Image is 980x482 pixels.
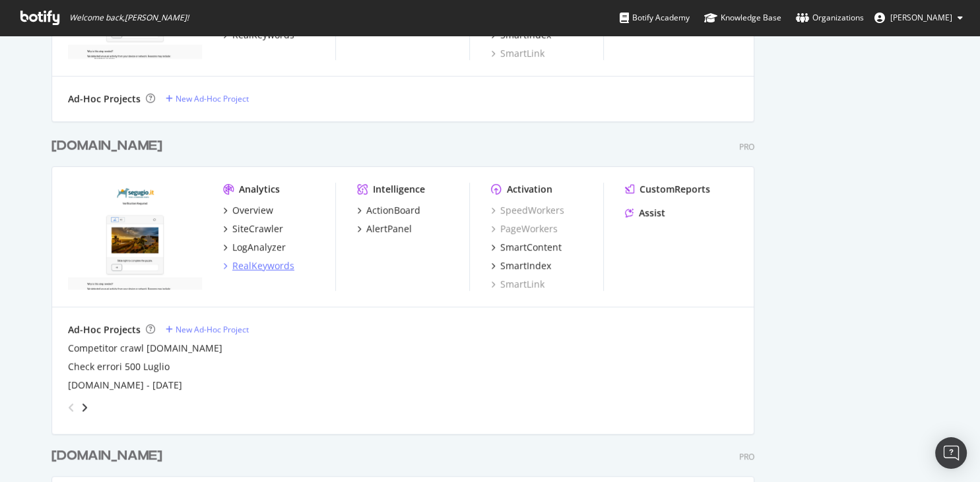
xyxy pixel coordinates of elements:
[51,446,162,466] div: [DOMAIN_NAME]
[51,136,168,156] a: [DOMAIN_NAME]
[890,12,952,23] span: Gianluca Mileo
[704,11,781,24] div: Knowledge Base
[620,11,690,24] div: Botify Academy
[68,183,202,289] img: segugio.it
[796,11,864,24] div: Organizations
[232,222,283,235] div: SiteCrawler
[739,451,754,462] div: Pro
[80,401,89,414] div: angle-right
[51,446,168,466] a: [DOMAIN_NAME]
[864,7,973,28] button: [PERSON_NAME]
[223,259,294,272] a: RealKeywords
[68,92,141,105] div: Ad-Hoc Projects
[491,204,564,217] a: SpeedWorkers
[68,323,141,336] div: Ad-Hoc Projects
[176,324,249,335] div: New Ad-Hoc Project
[366,204,420,217] div: ActionBoard
[491,278,544,291] a: SmartLink
[232,259,294,272] div: RealKeywords
[223,222,283,235] a: SiteCrawler
[935,437,967,469] div: Open Intercom Messenger
[500,259,551,272] div: SmartIndex
[176,93,249,104] div: New Ad-Hoc Project
[51,136,162,156] div: [DOMAIN_NAME]
[739,141,754,152] div: Pro
[491,47,544,60] a: SmartLink
[166,93,249,104] a: New Ad-Hoc Project
[491,222,558,235] a: PageWorkers
[223,204,273,217] a: Overview
[373,183,425,196] div: Intelligence
[491,259,551,272] a: SmartIndex
[491,241,562,254] a: SmartContent
[239,183,280,196] div: Analytics
[625,206,665,220] a: Assist
[232,241,286,254] div: LogAnalyzer
[223,241,286,254] a: LogAnalyzer
[625,183,710,196] a: CustomReports
[166,324,249,335] a: New Ad-Hoc Project
[68,378,182,392] a: [DOMAIN_NAME] - [DATE]
[68,342,222,355] a: Competitor crawl [DOMAIN_NAME]
[639,183,710,196] div: CustomReports
[639,206,665,220] div: Assist
[507,183,552,196] div: Activation
[500,241,562,254] div: SmartContent
[69,13,189,23] span: Welcome back, [PERSON_NAME] !
[68,360,170,373] a: Check errori 500 Luglio
[366,222,412,235] div: AlertPanel
[63,397,80,418] div: angle-left
[232,204,273,217] div: Overview
[357,222,412,235] a: AlertPanel
[357,204,420,217] a: ActionBoard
